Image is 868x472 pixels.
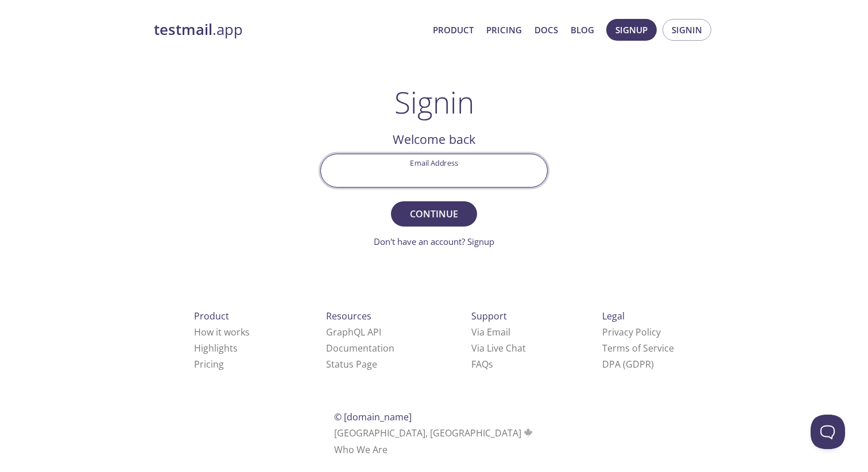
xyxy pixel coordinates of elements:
[194,342,238,354] a: Highlights
[602,310,625,322] span: Legal
[154,19,212,40] strong: testmail
[471,342,526,354] a: Via Live Chat
[154,20,424,40] a: testmail.app
[320,130,548,149] h2: Welcome back
[326,342,394,354] a: Documentation
[662,19,711,41] button: Signin
[534,22,558,37] a: Docs
[334,411,412,423] span: © [DOMAIN_NAME]
[602,326,661,338] a: Privacy Policy
[489,358,493,370] span: s
[326,326,381,338] a: GraphQL API
[404,206,464,222] span: Continue
[194,326,250,338] a: How it works
[334,427,534,439] span: [GEOGRAPHIC_DATA], [GEOGRAPHIC_DATA]
[471,310,507,322] span: Support
[334,443,387,456] a: Who We Are
[394,85,474,119] h1: Signin
[615,22,648,37] span: Signup
[606,19,657,41] button: Signup
[194,358,224,370] a: Pricing
[471,358,493,370] a: FAQ
[602,342,674,354] a: Terms of Service
[811,415,845,449] iframe: Help Scout Beacon - Open
[391,201,477,227] button: Continue
[326,310,371,322] span: Resources
[672,22,702,37] span: Signin
[326,358,377,370] a: Status Page
[486,22,522,37] a: Pricing
[194,310,229,322] span: Product
[433,22,474,37] a: Product
[602,358,654,370] a: DPA (GDPR)
[571,22,594,37] a: Blog
[374,236,494,247] a: Don't have an account? Signup
[471,326,510,338] a: Via Email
